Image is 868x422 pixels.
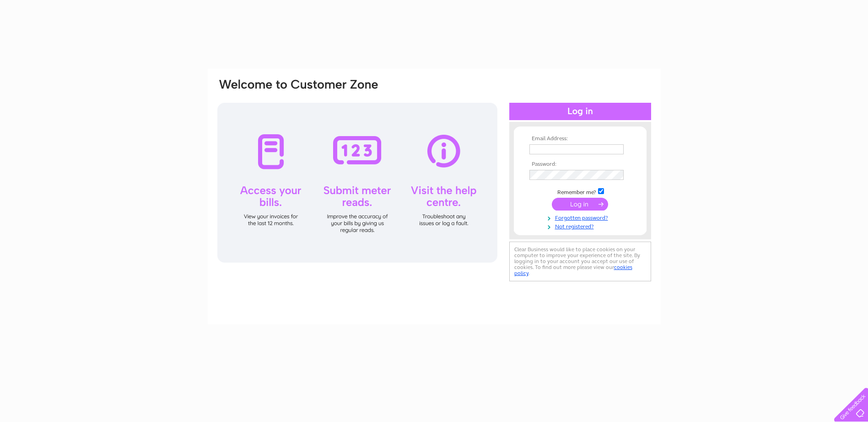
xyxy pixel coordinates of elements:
[527,187,633,196] td: Remember me?
[509,242,651,281] div: Clear Business would like to place cookies on your computer to improve your experience of the sit...
[552,198,608,211] input: Submit
[514,264,632,276] a: cookies policy
[527,161,633,168] th: Password:
[529,213,633,222] a: Forgotten password?
[529,222,633,230] a: Not registered?
[527,136,633,142] th: Email Address:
